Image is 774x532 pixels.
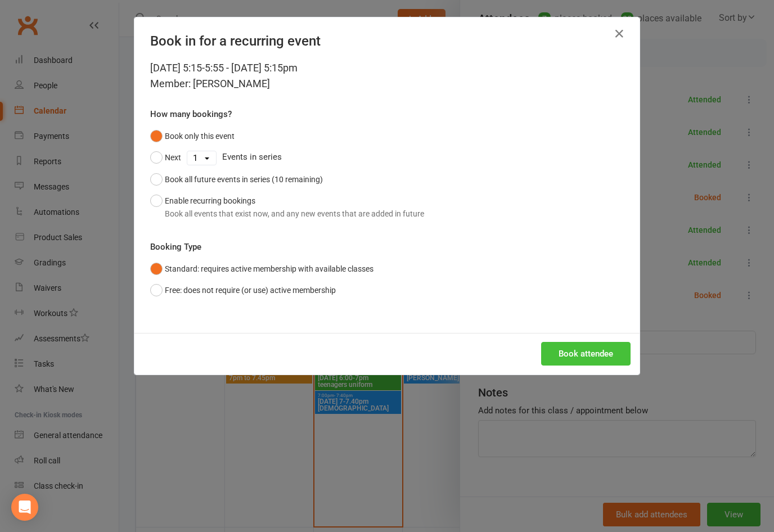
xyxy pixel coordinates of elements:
div: Events in series [150,147,624,168]
div: [DATE] 5:15-5:55 - [DATE] 5:15pm Member: [PERSON_NAME] [150,60,624,92]
button: Standard: requires active membership with available classes [150,258,373,279]
button: Book attendee [541,342,631,366]
div: Book all future events in series (10 remaining) [165,173,323,186]
button: Next [150,147,181,168]
div: Open Intercom Messenger [11,494,38,521]
button: Close [610,25,628,43]
button: Enable recurring bookingsBook all events that exist now, and any new events that are added in future [150,190,424,224]
h4: Book in for a recurring event [150,33,624,49]
div: Book all events that exist now, and any new events that are added in future [165,208,424,220]
label: How many bookings? [150,107,232,121]
button: Book only this event [150,125,235,147]
button: Free: does not require (or use) active membership [150,279,336,301]
label: Booking Type [150,240,201,254]
button: Book all future events in series (10 remaining) [150,169,323,190]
